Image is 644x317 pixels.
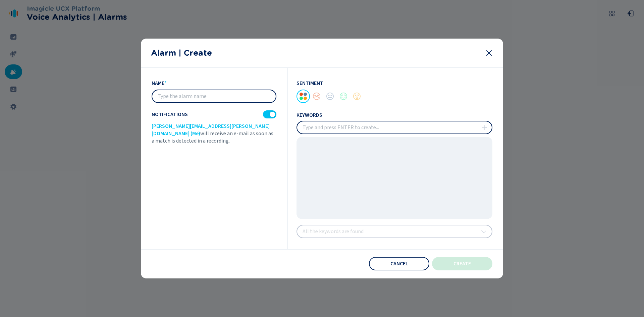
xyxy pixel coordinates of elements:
svg: close [485,49,493,57]
span: name [152,80,164,87]
span: Sentiment [297,80,323,87]
svg: plus [482,125,487,130]
input: Type the alarm name [152,90,276,102]
span: will receive an e-mail as soon as a match is detected in a recording. [152,130,273,145]
span: keywords [297,112,322,118]
span: Cancel [390,261,408,266]
span: [PERSON_NAME][EMAIL_ADDRESS][PERSON_NAME][DOMAIN_NAME] (Me) [152,122,270,137]
span: create [453,261,471,266]
span: Notifications [152,111,188,117]
button: create [432,257,492,270]
h2: Alarm | Create [151,48,480,58]
input: Type and press ENTER to create... [297,121,492,134]
button: Cancel [369,257,429,270]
